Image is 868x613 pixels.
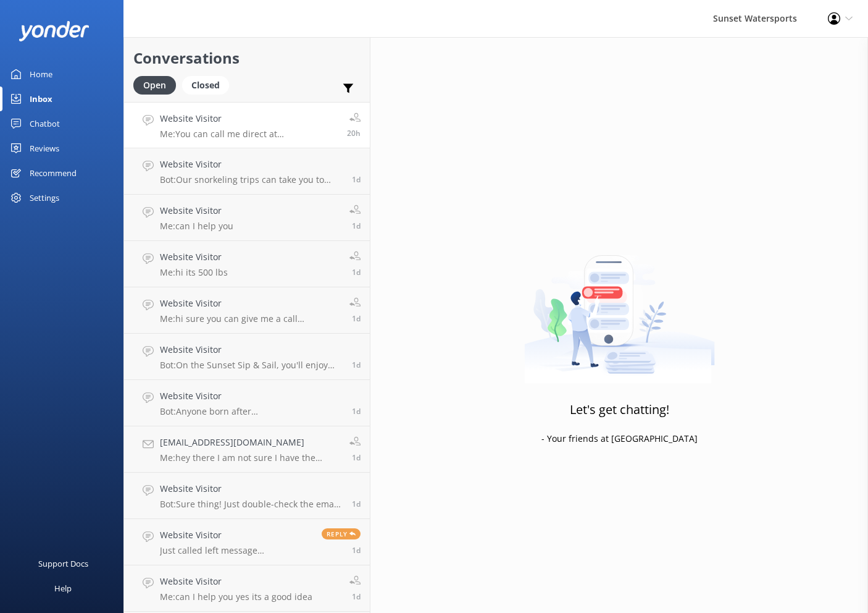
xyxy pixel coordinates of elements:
[352,452,361,463] span: Oct 11 2025 12:13pm (UTC -05:00) America/Cancun
[30,111,60,136] div: Chatbot
[160,360,343,371] p: Bot: On the Sunset Sip & Sail, you'll enjoy appetizers like jerk chicken sliders, BBQ meatballs, ...
[160,250,228,264] h4: Website Visitor
[352,591,361,602] span: Oct 11 2025 10:06am (UTC -05:00) America/Cancun
[124,426,370,473] a: [EMAIL_ADDRESS][DOMAIN_NAME]Me:hey there I am not sure I have the correct answer but the office w...
[160,112,338,125] h4: Website Visitor
[160,545,312,556] p: Just called left message [PHONE_NUMBER]
[124,334,370,380] a: Website VisitorBot:On the Sunset Sip & Sail, you'll enjoy appetizers like jerk chicken sliders, B...
[182,78,235,91] a: Closed
[133,76,176,95] div: Open
[30,136,59,161] div: Reviews
[124,380,370,426] a: Website VisitorBot:Anyone born after [DEMOGRAPHIC_DATA], must take the [US_STATE] Boater Safety T...
[347,128,361,138] span: Oct 12 2025 10:39am (UTC -05:00) America/Cancun
[182,76,229,95] div: Closed
[133,78,182,91] a: Open
[160,591,312,602] p: Me: can I help you yes its a good idea
[124,565,370,612] a: Website VisitorMe:can I help you yes its a good idea1d
[160,528,312,542] h4: Website Visitor
[352,545,361,556] span: Oct 11 2025 10:31am (UTC -05:00) America/Cancun
[124,241,370,287] a: Website VisitorMe:hi its 500 lbs1d
[322,528,361,539] span: Reply
[524,229,715,384] img: artwork of a man stealing a conversation from at giant smartphone
[352,406,361,416] span: Oct 11 2025 12:21pm (UTC -05:00) America/Cancun
[30,161,77,185] div: Recommend
[160,129,338,140] p: Me: You can call me direct at [PHONE_NUMBER]. My name is [PERSON_NAME]
[124,102,370,148] a: Website VisitorMe:You can call me direct at [PHONE_NUMBER]. My name is [PERSON_NAME]20h
[160,452,340,463] p: Me: hey there I am not sure I have the correct answer but the office will! [PHONE_NUMBER]
[30,62,52,87] div: Home
[541,432,698,446] p: - Your friends at [GEOGRAPHIC_DATA]
[124,148,370,195] a: Website VisitorBot:Our snorkeling trips can take you to both sides! The Rise & Reef Morning Snork...
[160,389,343,403] h4: Website Visitor
[160,204,233,218] h4: Website Visitor
[160,406,343,417] p: Bot: Anyone born after [DEMOGRAPHIC_DATA], must take the [US_STATE] Boater Safety Test to operate...
[352,221,361,231] span: Oct 11 2025 04:54pm (UTC -05:00) America/Cancun
[124,195,370,241] a: Website VisitorMe:can I help you1d
[54,576,72,601] div: Help
[124,473,370,519] a: Website VisitorBot:Sure thing! Just double-check the email you used for your reservation. If you ...
[124,519,370,565] a: Website VisitorJust called left message [PHONE_NUMBER]Reply1d
[160,221,233,232] p: Me: can I help you
[352,267,361,277] span: Oct 11 2025 03:08pm (UTC -05:00) America/Cancun
[133,46,361,70] h2: Conversations
[160,158,343,171] h4: Website Visitor
[160,313,340,324] p: Me: hi sure you can give me a call [PHONE_NUMBER]
[160,499,343,510] p: Bot: Sure thing! Just double-check the email you used for your reservation. If you still can't fi...
[160,267,228,278] p: Me: hi its 500 lbs
[160,436,340,449] h4: [EMAIL_ADDRESS][DOMAIN_NAME]
[160,343,343,357] h4: Website Visitor
[352,174,361,185] span: Oct 11 2025 09:18pm (UTC -05:00) America/Cancun
[352,313,361,324] span: Oct 11 2025 03:08pm (UTC -05:00) America/Cancun
[352,360,361,370] span: Oct 11 2025 01:48pm (UTC -05:00) America/Cancun
[160,482,343,496] h4: Website Visitor
[160,297,340,310] h4: Website Visitor
[570,400,669,420] h3: Let's get chatting!
[124,287,370,334] a: Website VisitorMe:hi sure you can give me a call [PHONE_NUMBER]1d
[160,575,312,588] h4: Website Visitor
[352,499,361,509] span: Oct 11 2025 11:07am (UTC -05:00) America/Cancun
[160,174,343,185] p: Bot: Our snorkeling trips can take you to both sides! The Rise & Reef Morning Snorkel, Afternoon ...
[19,21,90,41] img: yonder-white-logo.png
[30,87,52,111] div: Inbox
[38,551,88,576] div: Support Docs
[30,185,59,210] div: Settings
